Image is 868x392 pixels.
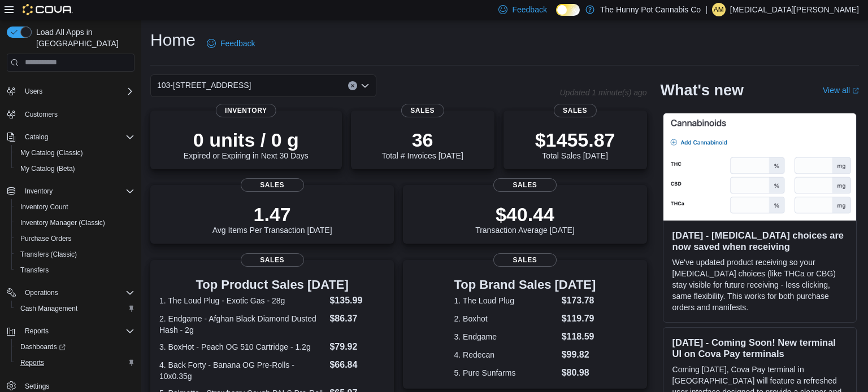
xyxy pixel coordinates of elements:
[16,263,53,277] a: Transfers
[672,230,847,252] h3: [DATE] - [MEDICAL_DATA] choices are now saved when receiving
[11,231,139,246] button: Purchase Orders
[562,366,596,380] dd: $80.98
[212,203,332,226] p: 1.47
[562,294,596,307] dd: $173.78
[20,286,63,299] button: Operations
[381,129,463,151] p: 36
[556,16,557,16] span: Dark Mode
[25,187,53,196] span: Inventory
[20,130,53,144] button: Catalog
[20,324,134,338] span: Reports
[2,183,139,199] button: Inventory
[20,324,53,338] button: Reports
[25,288,58,297] span: Operations
[20,184,134,198] span: Inventory
[216,104,276,117] span: Inventory
[381,129,463,160] div: Total # Invoices [DATE]
[329,294,385,307] dd: $135.99
[157,78,251,92] span: 103-[STREET_ADDRESS]
[11,339,139,355] a: Dashboards
[16,248,134,261] span: Transfers (Classic)
[159,359,325,382] dt: 4. Back Forty - Banana OG Pre-Rolls - 10x0.35g
[562,348,596,362] dd: $99.82
[20,85,47,98] button: Users
[241,253,304,267] span: Sales
[16,162,80,175] a: My Catalog (Beta)
[25,327,49,336] span: Reports
[852,87,859,94] svg: External link
[535,129,615,151] p: $1455.87
[184,129,309,151] p: 0 units / 0 g
[159,278,385,292] h3: Top Product Sales [DATE]
[562,330,596,343] dd: $118.59
[202,32,259,55] a: Feedback
[2,129,139,145] button: Catalog
[454,313,557,324] dt: 2. Boxhot
[16,302,82,315] a: Cash Management
[20,184,57,198] button: Inventory
[329,358,385,372] dd: $66.84
[20,148,83,157] span: My Catalog (Classic)
[20,342,66,351] span: Dashboards
[20,358,44,367] span: Reports
[2,83,139,99] button: Users
[2,323,139,339] button: Reports
[11,215,139,231] button: Inventory Manager (Classic)
[361,81,370,90] button: Open list of options
[712,3,726,16] div: Alexia Mainiero
[16,302,134,315] span: Cash Management
[20,107,134,121] span: Customers
[672,257,847,313] p: We've updated product receiving so your [MEDICAL_DATA] choices (like THCa or CBG) stay visible fo...
[16,200,134,214] span: Inventory Count
[16,216,134,230] span: Inventory Manager (Classic)
[11,301,139,316] button: Cash Management
[20,218,105,227] span: Inventory Manager (Classic)
[20,108,62,121] a: Customers
[220,38,255,49] span: Feedback
[16,356,49,369] a: Reports
[705,3,708,16] p: |
[348,81,357,90] button: Clear input
[20,234,72,243] span: Purchase Orders
[401,104,444,117] span: Sales
[454,367,557,378] dt: 5. Pure Sunfarms
[16,162,134,175] span: My Catalog (Beta)
[16,232,134,245] span: Purchase Orders
[16,340,134,354] span: Dashboards
[823,86,859,95] a: View allExternal link
[454,295,557,306] dt: 1. The Loud Plug
[16,146,88,160] a: My Catalog (Classic)
[20,250,77,259] span: Transfers (Classic)
[600,3,701,16] p: The Hunny Pot Cannabis Co
[150,29,196,51] h1: Home
[11,355,139,371] button: Reports
[20,304,77,313] span: Cash Management
[20,130,134,144] span: Catalog
[661,81,744,99] h2: What's new
[25,382,49,391] span: Settings
[329,340,385,354] dd: $79.92
[562,312,596,325] dd: $119.79
[20,202,68,212] span: Inventory Count
[25,110,58,119] span: Customers
[16,200,73,214] a: Inventory Count
[475,203,575,226] p: $40.44
[159,341,325,353] dt: 3. BoxHot - Peach OG 510 Cartridge - 1.2g
[512,4,546,15] span: Feedback
[16,263,134,277] span: Transfers
[730,3,859,16] p: [MEDICAL_DATA][PERSON_NAME]
[535,129,615,160] div: Total Sales [DATE]
[454,331,557,342] dt: 3. Endgame
[714,3,724,16] span: AM
[25,87,42,96] span: Users
[23,4,73,15] img: Cova
[25,133,48,142] span: Catalog
[11,145,139,161] button: My Catalog (Classic)
[16,356,134,369] span: Reports
[184,129,309,160] div: Expired or Expiring in Next 30 Days
[2,106,139,122] button: Customers
[16,232,76,245] a: Purchase Orders
[454,349,557,360] dt: 4. Redecan
[454,278,596,292] h3: Top Brand Sales [DATE]
[241,178,304,192] span: Sales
